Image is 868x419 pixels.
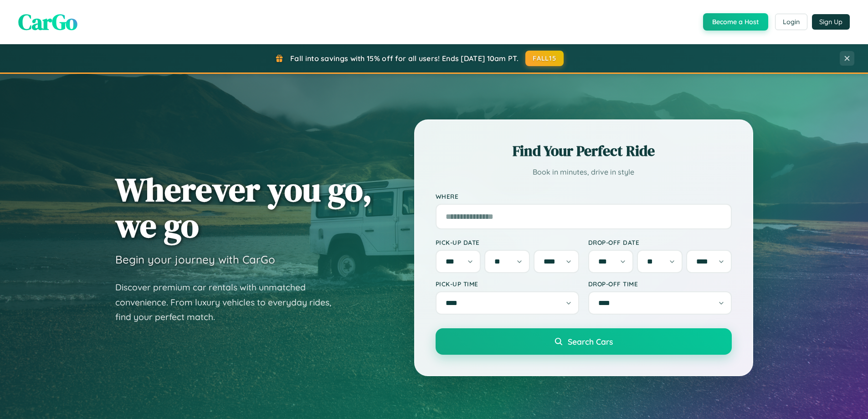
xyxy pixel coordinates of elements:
h1: Wherever you go, we go [115,171,372,243]
button: Become a Host [703,13,768,31]
button: FALL15 [525,51,564,66]
label: Pick-up Date [436,238,579,246]
label: Drop-off Time [588,280,732,288]
button: Login [775,14,807,30]
h2: Find Your Perfect Ride [436,141,732,161]
span: Fall into savings with 15% off for all users! Ends [DATE] 10am PT. [290,54,519,63]
span: Search Cars [568,336,613,347]
span: CarGo [18,7,77,37]
p: Book in minutes, drive in style [436,166,732,179]
label: Drop-off Date [588,238,732,246]
label: Where [436,192,732,200]
button: Sign Up [812,14,850,30]
h3: Begin your journey with CarGo [115,253,275,266]
button: Search Cars [436,328,732,355]
label: Pick-up Time [436,280,579,288]
p: Discover premium car rentals with unmatched convenience. From luxury vehicles to everyday rides, ... [115,280,343,325]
